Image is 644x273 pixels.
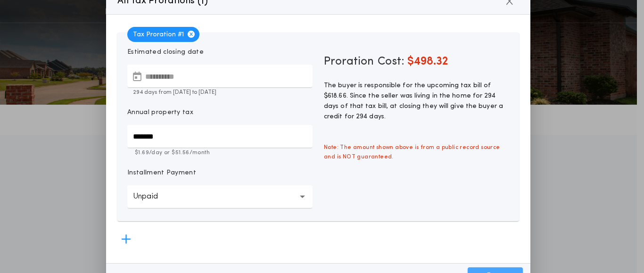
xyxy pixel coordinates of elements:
button: Unpaid [127,185,313,208]
span: The buyer is responsible for the upcoming tax bill of $618.66. Since the seller was living in the... [324,82,503,120]
span: Proration [324,54,374,69]
p: $1.69 /day or $51.56 /month [127,149,313,157]
p: Estimated closing date [127,48,313,57]
span: $498.32 [407,56,448,67]
span: Cost: [378,56,405,67]
p: Annual property tax [127,108,193,117]
input: Annual property tax [127,125,313,148]
span: Note: The amount shown above is from a public record source and is NOT guaranteed. [318,137,515,167]
p: 294 days from [DATE] to [DATE] [127,88,313,97]
span: Tax Proration # 1 [127,27,199,42]
p: Unpaid [133,191,173,202]
p: Installment Payment [127,168,196,178]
